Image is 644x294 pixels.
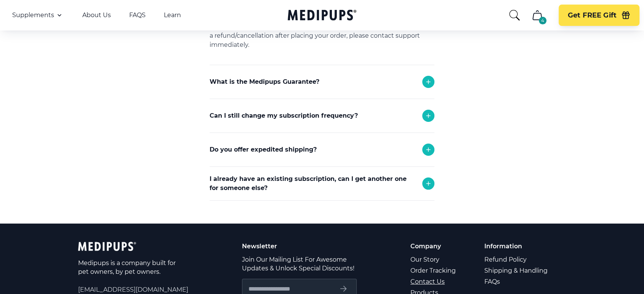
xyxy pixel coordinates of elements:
div: Yes we do! Please reach out to support and we will try to accommodate any request. [210,166,434,206]
div: 4 [539,17,546,24]
button: Supplements [12,11,64,20]
p: Do you offer expedited shipping? [210,145,317,154]
a: Learn [164,11,181,19]
span: Supplements [12,11,54,19]
a: Medipups [288,8,356,24]
div: Yes you can. Simply reach out to support and we will adjust your monthly deliveries! [210,133,434,172]
p: Medipups is a company built for pet owners, by pet owners. [78,259,177,276]
p: What is the Medipups Guarantee? [210,77,319,86]
span: [EMAIL_ADDRESS][DOMAIN_NAME] [78,285,188,294]
a: Order Tracking [410,265,457,276]
span: Get FREE Gift [568,11,617,20]
a: About Us [82,11,111,19]
div: If you received the wrong product or your product was damaged in transit, we will replace it with... [210,99,434,147]
a: FAQS [129,11,146,19]
div: Absolutely! Simply place the order and use the shipping address of the person who will receive th... [210,200,434,240]
a: Refund Policy [484,254,549,265]
button: search [508,9,521,21]
a: Shipping & Handling [484,265,549,276]
p: Company [410,242,457,251]
a: Our Story [410,254,457,265]
p: Newsletter [242,242,357,251]
button: Get FREE Gift [559,5,639,26]
p: Information [484,242,549,251]
p: Can I still change my subscription frequency? [210,111,358,120]
p: I already have an existing subscription, can I get another one for someone else? [210,174,415,193]
p: Join Our Mailing List For Awesome Updates & Unlock Special Discounts! [242,255,357,273]
a: FAQs [484,276,549,287]
a: Contact Us [410,276,457,287]
button: cart [528,6,546,24]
